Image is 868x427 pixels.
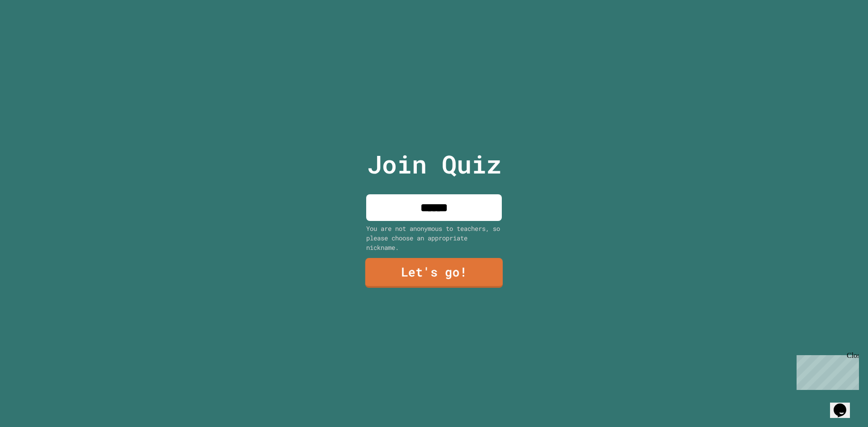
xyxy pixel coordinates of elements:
p: Join Quiz [367,145,501,183]
iframe: chat widget [793,352,859,390]
div: You are not anonymous to teachers, so please choose an appropriate nickname. [366,224,502,252]
div: Chat with us now!Close [4,4,62,57]
a: Let's go! [365,258,503,288]
iframe: chat widget [830,391,859,418]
